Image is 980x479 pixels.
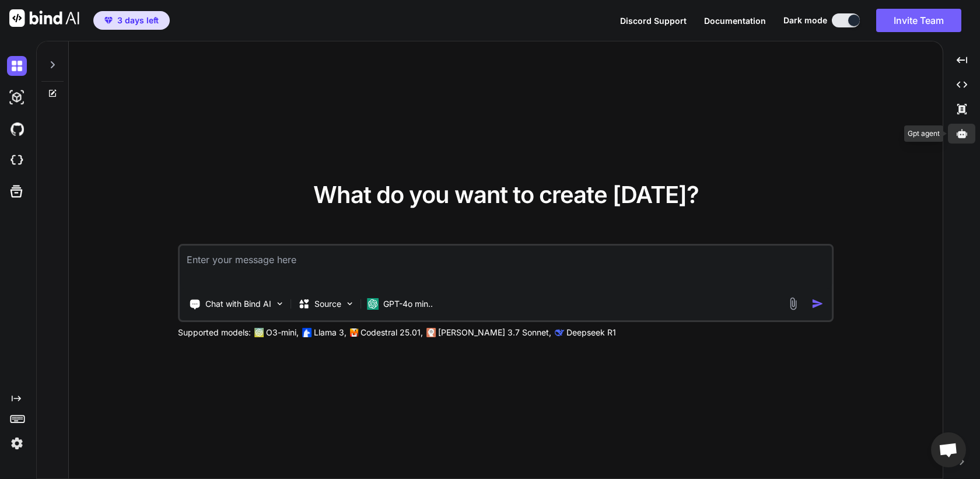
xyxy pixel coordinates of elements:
p: Codestral 25.01, [360,327,423,338]
img: Pick Models [345,299,355,309]
p: [PERSON_NAME] 3.7 Sonnet, [438,327,551,338]
span: 3 days left [117,15,159,26]
img: darkChat [7,56,27,76]
img: settings [7,433,27,453]
img: GPT-4o mini [367,298,379,310]
img: attachment [786,297,800,310]
img: Llama2 [302,328,311,337]
p: GPT-4o min.. [383,298,433,310]
button: Documentation [704,15,766,27]
span: Documentation [704,16,766,26]
img: darkAi-studio [7,88,27,107]
span: What do you want to create [DATE]? [313,180,699,209]
img: premium [104,17,113,24]
img: GPT-4 [254,328,264,337]
button: Discord Support [620,15,687,27]
span: Discord Support [620,16,687,26]
p: Chat with Bind AI [205,298,271,310]
button: Invite Team [876,9,961,32]
img: Mistral-AI [350,328,358,337]
button: premium3 days left [93,11,170,30]
img: cloudideIcon [7,151,27,170]
span: Dark mode [783,15,827,26]
div: Gpt agent [904,125,943,142]
p: Llama 3, [314,327,346,338]
div: Open chat [931,432,966,467]
img: Bind AI [9,9,79,27]
p: Deepseek R1 [566,327,616,338]
img: claude [426,328,436,337]
img: githubDark [7,119,27,139]
p: O3-mini, [266,327,299,338]
p: Supported models: [178,327,251,338]
img: claude [555,328,564,337]
img: Pick Tools [275,299,285,309]
p: Source [314,298,341,310]
img: icon [811,298,824,310]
